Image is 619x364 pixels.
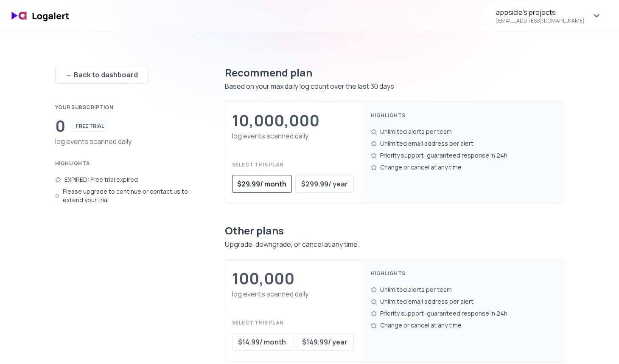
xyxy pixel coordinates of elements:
div: Priority support: guaranteed response in 24h [371,150,554,161]
div: Based on your max daily log count over the last 30 days [225,81,564,91]
div: Please upgrade to continue or contact us to extend your trial [55,186,191,206]
div: Upgrade, downgrade, or cancel at any time. [225,239,564,249]
div: [EMAIL_ADDRESS][DOMAIN_NAME] [496,17,585,24]
div: 0 [55,118,65,135]
div: ← Back to dashboard [66,70,138,80]
div: log events scanned daily [232,131,354,141]
div: Recommend plan [225,66,564,79]
div: $ 299.99 / year [301,179,348,189]
div: EXPIRED: Free trial expired [55,174,191,186]
div: Your subscription [55,104,191,111]
div: log events scanned daily [232,289,354,299]
div: Change or cancel at any time [371,319,554,331]
div: Highlights [55,160,191,167]
div: Other plans [225,224,564,237]
div: Unlimited email address per alert [371,138,554,150]
button: $29.99/ month [232,175,292,193]
div: Unlimited email address per alert [371,296,554,308]
div: log events scanned daily [55,136,191,147]
div: $ 29.99 / month [237,179,286,189]
img: logo [7,6,75,26]
div: Unlimited alerts per team [371,284,554,296]
div: Unlimited alerts per team [371,126,554,138]
div: 10,000,000 [232,112,319,129]
button: ← Back to dashboard [55,66,148,84]
div: Priority support: guaranteed response in 24h [371,308,554,319]
div: Select this plan [232,319,354,326]
div: $ 14.99 / month [238,337,286,347]
div: $ 149.99 / year [302,337,347,347]
button: $149.99/ year [296,333,354,351]
button: $14.99/ month [232,333,292,351]
div: 100,000 [232,270,294,287]
div: Highlights [371,270,554,277]
button: $299.99/ year [295,175,353,193]
button: appsicle's projects[EMAIL_ADDRESS][DOMAIN_NAME] [485,3,612,28]
div: Select this plan [232,161,354,168]
div: Change or cancel at any time [371,161,554,173]
div: Highlights [371,112,554,119]
div: appsicle's projects [496,7,556,17]
div: FREE TRIAL [72,121,108,132]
